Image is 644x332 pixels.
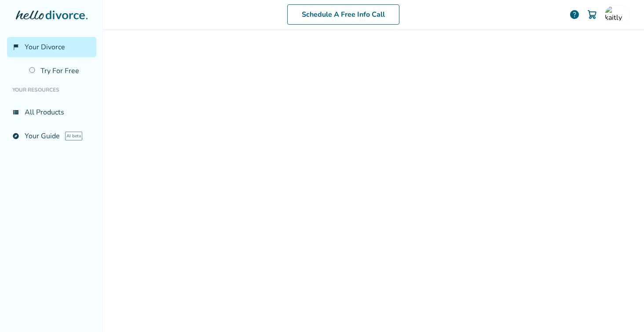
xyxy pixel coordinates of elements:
a: view_listAll Products [7,102,96,122]
a: help [569,9,580,20]
a: Schedule A Free Info Call [287,4,399,25]
span: Your Divorce [25,42,65,52]
li: Your Resources [7,81,96,99]
span: view_list [12,109,19,116]
img: Cart [587,9,597,20]
span: flag_2 [12,44,19,51]
a: exploreYour GuideAI beta [7,126,96,146]
img: kaitlyn.kevari@gmail.com [605,6,622,23]
a: Try For Free [24,61,96,81]
span: AI beta [65,132,82,140]
a: flag_2Your Divorce [7,37,96,57]
span: explore [12,133,19,140]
